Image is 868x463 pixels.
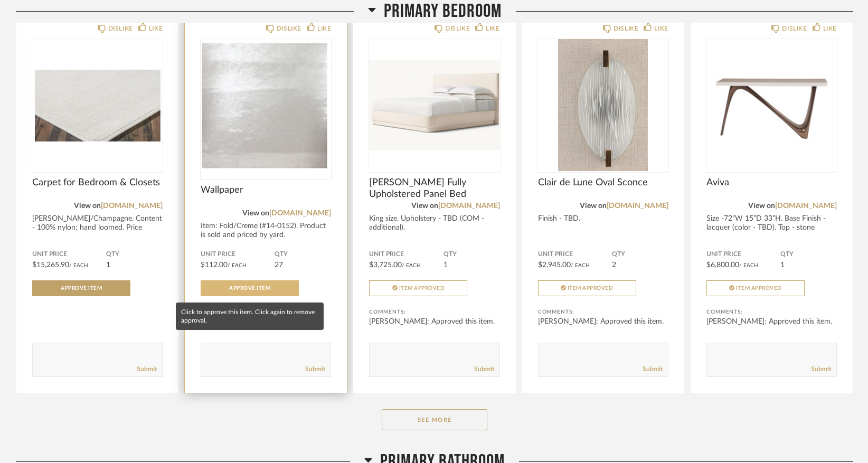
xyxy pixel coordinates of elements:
span: Item Approved [736,286,782,291]
div: [PERSON_NAME]: Approved this item. [369,316,499,327]
span: Aviva [706,177,837,188]
div: LIKE [149,23,163,34]
span: View on [74,202,101,210]
span: Unit Price [706,250,780,259]
span: Wallpaper [201,184,331,196]
span: Unit Price [369,250,443,259]
span: Item Approved [568,286,614,291]
a: Submit [811,365,831,374]
div: Item: Fold/Creme (#14-0152). Product is sold and priced by yard. [201,222,331,240]
span: 27 [275,261,283,269]
span: / Each [402,263,421,268]
span: [PERSON_NAME] Fully Upholstered Panel Bed [369,177,499,200]
span: $112.00 [201,261,228,269]
div: Finish - TBD. [538,214,668,223]
button: See More [382,409,487,430]
span: / Each [739,263,758,268]
span: 1 [106,261,110,269]
span: Item Approved [399,286,445,291]
span: $15,265.90 [32,261,69,269]
div: 0 [201,39,331,171]
div: Size -72”W 15”D 33”H. Base Finish - lacquer (color - TBD). Top - stone (TBD... [706,214,837,241]
a: [DOMAIN_NAME] [775,202,837,210]
div: LIKE [823,23,837,34]
a: [DOMAIN_NAME] [607,202,668,210]
a: [DOMAIN_NAME] [438,202,500,210]
span: View on [411,202,438,210]
a: Submit [305,365,325,374]
span: / Each [228,263,247,268]
img: undefined [201,39,331,171]
img: undefined [32,39,163,171]
button: Item Approved [706,280,805,296]
span: Unit Price [201,250,275,259]
span: View on [242,210,269,217]
span: Approve Item [61,286,102,291]
img: undefined [538,39,668,171]
span: Unit Price [32,250,106,259]
div: [PERSON_NAME]: Approved this item. [538,316,668,327]
button: Item Approved [538,280,636,296]
a: [DOMAIN_NAME] [101,202,163,210]
span: QTY [275,250,331,259]
div: DISLIKE [614,23,638,34]
div: DISLIKE [277,23,301,34]
button: Approve Item [32,280,130,296]
span: $2,945.00 [538,261,571,269]
span: Clair de Lune Oval Sconce [538,177,668,188]
div: King size. Upholstery - TBD (COM - additional). [369,214,499,232]
button: Approve Item [201,280,299,296]
div: LIKE [486,23,499,34]
span: 2 [612,261,616,269]
a: Submit [474,365,494,374]
button: Item Approved [369,280,467,296]
a: Submit [643,365,663,374]
span: 1 [444,261,448,269]
span: / Each [69,263,88,268]
span: QTY [444,250,500,259]
img: undefined [706,39,837,171]
a: Submit [137,365,157,374]
span: $6,800.00 [706,261,739,269]
span: $3,725.00 [369,261,402,269]
div: DISLIKE [445,23,470,34]
div: [PERSON_NAME]: Approved this item. [706,316,837,327]
div: Comments: [369,307,499,317]
div: LIKE [317,23,331,34]
span: / Each [571,263,590,268]
div: [PERSON_NAME]/Champagne. Content - 100% nylon; hand loomed. Price includes del... [32,214,163,241]
img: undefined [369,39,499,171]
span: 1 [780,261,785,269]
span: QTY [612,250,668,259]
span: Approve Item [229,286,270,291]
span: View on [748,202,775,210]
div: LIKE [654,23,668,34]
span: Carpet for Bedroom & Closets [32,177,163,188]
div: DISLIKE [782,23,807,34]
span: QTY [780,250,837,259]
a: [DOMAIN_NAME] [269,210,331,217]
div: Comments: [538,307,668,317]
div: DISLIKE [108,23,133,34]
span: View on [580,202,607,210]
div: Comments: [706,307,837,317]
span: Unit Price [538,250,612,259]
span: QTY [106,250,163,259]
